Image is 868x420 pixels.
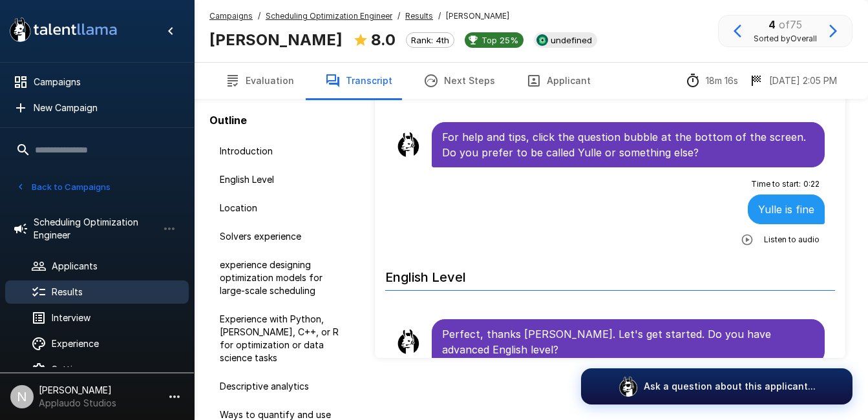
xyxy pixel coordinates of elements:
[220,145,349,158] span: Introduction
[220,230,349,243] span: Solvers experience
[534,32,597,48] div: View profile in SmartRecruiters
[476,35,524,45] span: Top 25%
[779,18,802,31] span: of 75
[397,10,400,23] span: /
[685,73,738,89] div: The time between starting and completing the interview
[644,380,816,393] p: Ask a question about this applicant...
[371,30,396,49] b: 8.0
[618,376,639,397] img: logo_glasses@2x.png
[408,63,511,99] button: Next Steps
[209,30,343,49] b: [PERSON_NAME]
[442,326,814,357] p: Perfect, thanks [PERSON_NAME]. Let's get started. Do you have advanced English level?
[220,202,349,215] span: Location
[511,63,606,99] button: Applicant
[442,129,814,160] p: For help and tips, click the question bubble at the bottom of the screen. Do you prefer to be cal...
[310,63,408,99] button: Transcript
[396,329,421,355] img: llama_clean.png
[545,35,597,45] span: undefined
[754,32,817,45] span: Sorted by Overall
[385,257,835,291] h6: English Level
[209,168,359,191] div: English Level
[220,313,349,364] span: Experience with Python, [PERSON_NAME], C++, or R for optimization or data science tasks
[751,178,801,191] span: Time to start :
[581,368,852,404] button: Ask a question about this applicant...
[396,132,421,158] img: llama_clean.png
[209,196,359,220] div: Location
[220,258,349,297] span: experience designing optimization models for large-scale scheduling
[209,114,247,127] b: Outline
[803,178,820,191] span: 0 : 22
[748,73,837,89] div: The date and time when the interview was completed
[758,202,814,217] p: Yulle is fine
[536,34,548,46] img: smartrecruiters_logo.jpeg
[769,74,837,87] p: [DATE] 2:05 PM
[209,140,359,163] div: Introduction
[258,10,260,23] span: /
[209,63,310,99] button: Evaluation
[209,308,359,370] div: Experience with Python, [PERSON_NAME], C++, or R for optimization or data science tasks
[209,11,253,21] u: Campaigns
[438,10,441,23] span: /
[209,225,359,248] div: Solvers experience
[407,35,454,45] span: Rank: 4th
[706,74,738,87] p: 18m 16s
[446,10,509,23] span: [PERSON_NAME]
[764,233,820,246] span: Listen to audio
[209,253,359,302] div: experience designing optimization models for large-scale scheduling
[266,11,392,21] u: Scheduling Optimization Engineer
[405,11,433,21] u: Results
[220,173,349,186] span: English Level
[768,18,776,31] b: 4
